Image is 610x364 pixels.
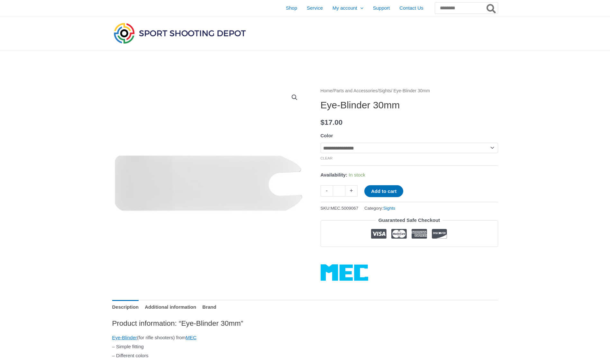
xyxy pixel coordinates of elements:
[349,172,365,177] span: In stock
[321,88,332,93] a: Home
[186,335,196,340] a: MEC
[331,206,358,211] span: MEC.5009067
[112,335,137,340] a: Eye-Blinder
[112,87,305,280] img: blinder
[145,300,196,314] a: Additional information
[485,3,498,14] button: Search
[321,118,325,126] span: $
[383,206,396,211] a: Sights
[345,185,358,196] a: +
[112,300,139,314] a: Description
[379,88,391,93] a: Sights
[321,252,498,259] iframe: Customer reviews powered by Trustpilot
[321,99,498,111] h1: Eye-Blinder 30mm
[321,264,368,281] a: MEC
[321,185,333,196] a: -
[321,118,343,126] bdi: 17.00
[333,88,378,93] a: Parts and Accessories
[321,156,333,160] a: Clear options
[289,92,300,103] a: View full-screen image gallery
[202,300,216,314] a: Brand
[112,21,247,45] img: Sport Shooting Depot
[321,172,348,177] span: Availability:
[364,185,403,197] button: Add to cart
[112,319,498,328] h2: Product information: “Eye-Blinder 30mm”
[112,333,498,360] p: (for rifle shooters) from – Simple fitting – Different colors
[376,216,443,225] legend: Guaranteed Safe Checkout
[321,204,359,212] span: SKU:
[333,185,345,196] input: Product quantity
[364,204,395,212] span: Category:
[321,133,333,138] label: Color
[321,87,498,95] nav: Breadcrumb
